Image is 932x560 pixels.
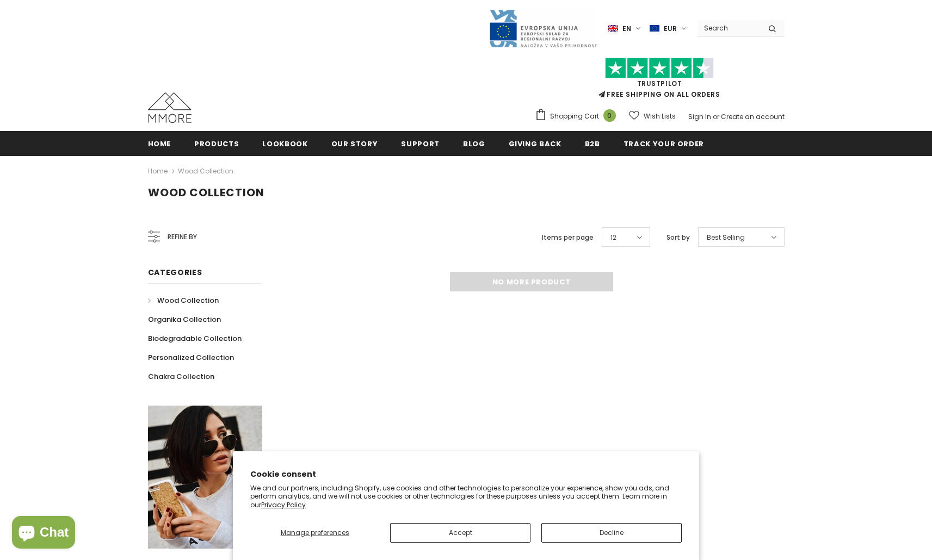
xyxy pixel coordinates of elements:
span: Products [194,139,239,149]
span: Wood Collection [157,295,219,306]
span: B2B [585,139,600,149]
label: Sort by [666,232,690,243]
span: FREE SHIPPING ON ALL ORDERS [535,63,785,99]
span: Categories [148,267,202,278]
a: Lookbook [262,131,307,155]
p: We and our partners, including Shopify, use cookies and other technologies to personalize your ex... [250,484,682,509]
span: Home [148,139,171,149]
a: Giving back [509,131,561,155]
a: Home [148,131,171,155]
a: Our Story [331,131,378,155]
a: Wish Lists [629,107,676,126]
button: Decline [541,523,682,543]
button: Manage preferences [250,523,379,543]
span: Personalized Collection [148,352,234,363]
span: Shopping Cart [550,111,599,122]
span: Organika Collection [148,314,221,325]
a: Personalized Collection [148,348,234,367]
button: Accept [390,523,530,543]
span: or [713,112,719,121]
span: Wood Collection [148,185,264,200]
a: Javni Razpis [489,23,597,33]
span: Manage preferences [281,528,349,537]
span: Blog [463,139,485,149]
span: Lookbook [262,139,307,149]
img: Trust Pilot Stars [605,58,714,79]
a: Wood Collection [178,166,233,176]
a: Home [148,165,168,178]
span: Our Story [331,139,378,149]
span: Best Selling [707,232,745,243]
span: 0 [603,109,616,122]
h2: Cookie consent [250,469,682,480]
span: Giving back [509,139,561,149]
a: support [401,131,440,155]
img: i-lang-1.png [608,24,618,33]
span: Biodegradable Collection [148,333,242,344]
span: Track your order [624,139,704,149]
img: MMORE Cases [148,92,192,123]
a: Products [194,131,239,155]
a: Organika Collection [148,310,221,329]
a: Wood Collection [148,291,219,310]
a: Create an account [721,112,785,121]
a: Biodegradable Collection [148,329,242,348]
a: Shopping Cart 0 [535,108,621,125]
span: EUR [664,23,677,34]
a: B2B [585,131,600,155]
span: support [401,139,440,149]
img: Javni Razpis [489,9,597,48]
a: Track your order [624,131,704,155]
a: Sign In [688,112,711,121]
span: Refine by [168,231,197,243]
span: Chakra Collection [148,371,214,382]
a: Chakra Collection [148,367,214,386]
input: Search Site [698,20,760,36]
a: Trustpilot [637,79,682,88]
span: Wish Lists [644,111,676,122]
a: Blog [463,131,485,155]
a: Privacy Policy [261,500,306,509]
label: Items per page [542,232,594,243]
inbox-online-store-chat: Shopify online store chat [9,516,78,551]
span: en [622,23,631,34]
span: 12 [610,232,616,243]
